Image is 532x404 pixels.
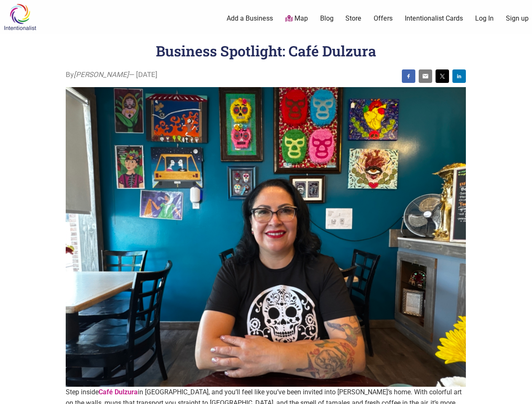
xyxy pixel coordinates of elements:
img: email sharing button [422,73,429,80]
a: Intentionalist Cards [405,14,463,23]
img: facebook sharing button [405,73,412,80]
img: twitter sharing button [439,73,446,80]
span: By — [DATE] [66,69,158,80]
h1: Business Spotlight: Café Dulzura [156,41,376,60]
a: Sign up [506,14,529,23]
a: Add a Business [227,14,273,23]
img: linkedin sharing button [456,73,462,80]
a: Blog [320,14,334,23]
a: Log In [475,14,494,23]
a: Map [285,14,308,24]
a: Store [345,14,361,23]
a: Offers [374,14,393,23]
i: [PERSON_NAME] [74,70,129,79]
a: Café Dulzura [99,388,138,396]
